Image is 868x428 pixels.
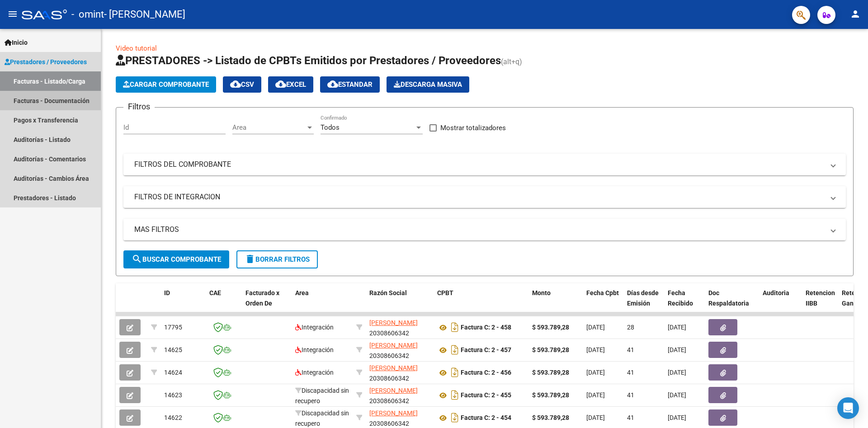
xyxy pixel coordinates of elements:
span: [DATE] [586,391,605,399]
span: Facturado x Orden De [245,289,279,307]
span: [DATE] [586,346,605,353]
datatable-header-cell: Auditoria [759,283,802,323]
div: 20308606342 [369,408,430,427]
span: Buscar Comprobante [132,255,221,263]
mat-expansion-panel-header: MAS FILTROS [123,219,846,240]
span: 41 [627,414,634,421]
i: Descargar documento [449,365,461,380]
button: Borrar Filtros [236,250,318,268]
span: Discapacidad sin recupero [295,387,349,404]
mat-icon: cloud_download [275,79,286,89]
span: 14625 [164,346,182,353]
strong: $ 593.789,28 [532,346,569,353]
span: Días desde Emisión [627,289,659,307]
span: Mostrar totalizadores [440,122,506,133]
span: Integración [295,369,334,376]
span: Retencion IIBB [806,289,835,307]
mat-icon: cloud_download [327,79,338,89]
span: [DATE] [586,414,605,421]
span: CPBT [437,289,453,296]
i: Descargar documento [449,410,461,425]
div: Open Intercom Messenger [837,397,859,419]
button: Estandar [320,76,380,93]
strong: $ 593.789,28 [532,369,569,376]
span: [DATE] [586,324,605,331]
app-download-masive: Descarga masiva de comprobantes (adjuntos) [387,76,469,93]
span: 41 [627,369,634,376]
div: 20308606342 [369,340,430,359]
a: Video tutorial [116,44,157,52]
div: 20308606342 [369,318,430,337]
i: Descargar documento [449,343,461,357]
span: Integración [295,346,334,353]
span: 14623 [164,391,182,399]
div: 20308606342 [369,363,430,382]
datatable-header-cell: CAE [206,283,242,323]
span: Integración [295,324,334,331]
span: Auditoria [763,289,789,296]
strong: Factura C: 2 - 458 [461,324,511,331]
span: 28 [627,324,634,331]
span: Doc Respaldatoria [708,289,749,307]
mat-expansion-panel-header: FILTROS DE INTEGRACION [123,186,846,208]
strong: $ 593.789,28 [532,391,569,399]
span: Area [295,289,309,296]
mat-panel-title: FILTROS DEL COMPROBANTE [134,160,824,169]
span: Fecha Recibido [668,289,693,307]
span: Monto [532,289,551,296]
datatable-header-cell: Días desde Emisión [623,283,664,323]
strong: Factura C: 2 - 456 [461,369,511,376]
strong: $ 593.789,28 [532,414,569,421]
span: EXCEL [275,80,306,89]
span: [DATE] [586,369,605,376]
span: [DATE] [668,369,686,376]
button: Cargar Comprobante [116,76,216,93]
span: 41 [627,391,634,399]
span: Inicio [5,38,28,47]
datatable-header-cell: Facturado x Orden De [242,283,292,323]
span: - [PERSON_NAME] [104,5,185,24]
datatable-header-cell: Fecha Recibido [664,283,705,323]
mat-icon: search [132,254,142,264]
span: [PERSON_NAME] [369,342,418,349]
span: PRESTADORES -> Listado de CPBTs Emitidos por Prestadores / Proveedores [116,54,501,67]
span: Area [232,123,306,132]
span: ID [164,289,170,296]
button: Buscar Comprobante [123,250,229,268]
span: 41 [627,346,634,353]
datatable-header-cell: Retencion IIBB [802,283,838,323]
span: 14624 [164,369,182,376]
mat-icon: delete [245,254,255,264]
strong: Factura C: 2 - 455 [461,392,511,399]
mat-icon: cloud_download [230,79,241,89]
span: Fecha Cpbt [586,289,619,296]
span: Estandar [327,80,373,89]
mat-panel-title: MAS FILTROS [134,225,824,235]
span: Discapacidad sin recupero [295,409,349,427]
span: [PERSON_NAME] [369,387,418,394]
span: [DATE] [668,346,686,353]
span: Cargar Comprobante [123,80,209,89]
span: CAE [209,289,221,296]
mat-icon: person [850,9,861,19]
datatable-header-cell: Razón Social [366,283,434,323]
datatable-header-cell: Monto [528,283,583,323]
button: Descarga Masiva [387,76,469,93]
strong: Factura C: 2 - 457 [461,347,511,354]
button: CSV [223,76,261,93]
div: 20308606342 [369,386,430,404]
span: - omint [71,5,104,24]
span: Razón Social [369,289,407,296]
span: [DATE] [668,414,686,421]
span: [PERSON_NAME] [369,409,418,417]
span: (alt+q) [501,57,522,66]
span: 17795 [164,324,182,331]
span: [DATE] [668,324,686,331]
span: Descarga Masiva [394,80,462,89]
mat-icon: menu [7,9,18,19]
span: [PERSON_NAME] [369,364,418,372]
span: Prestadores / Proveedores [5,57,87,67]
mat-expansion-panel-header: FILTROS DEL COMPROBANTE [123,154,846,175]
datatable-header-cell: Fecha Cpbt [583,283,623,323]
span: CSV [230,80,254,89]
